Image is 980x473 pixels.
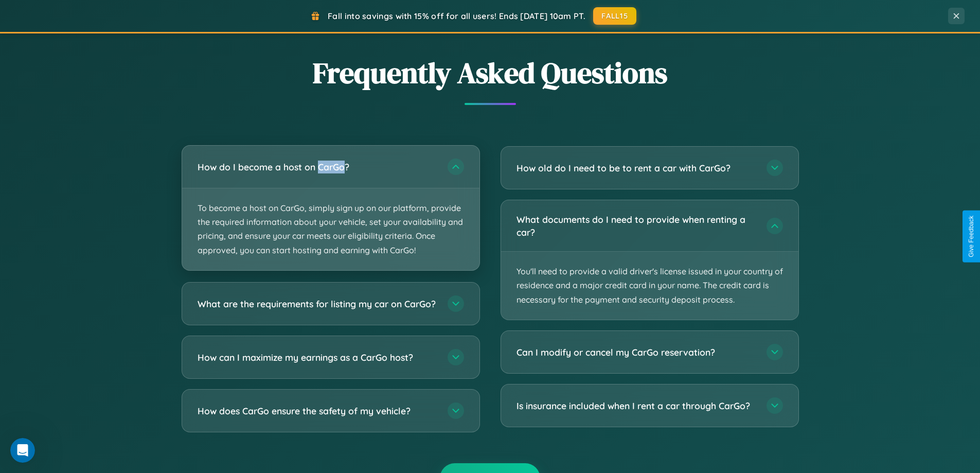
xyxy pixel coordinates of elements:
[501,252,798,320] p: You'll need to provide a valid driver's license issued in your country of residence and a major c...
[516,213,756,238] h3: What documents do I need to provide when renting a car?
[593,7,636,25] button: FALL15
[328,11,585,21] span: Fall into savings with 15% off for all users! Ends [DATE] 10am PT.
[198,297,437,310] h3: What are the requirements for listing my car on CarGo?
[968,216,975,257] div: Give Feedback
[198,351,437,363] h3: How can I maximize my earnings as a CarGo host?
[10,438,35,463] iframe: Intercom live chat
[182,53,799,93] h2: Frequently Asked Questions
[198,404,437,417] h3: How does CarGo ensure the safety of my vehicle?
[516,162,756,174] h3: How old do I need to be to rent a car with CarGo?
[198,161,437,173] h3: How do I become a host on CarGo?
[516,346,756,359] h3: Can I modify or cancel my CarGo reservation?
[516,399,756,412] h3: Is insurance included when I rent a car through CarGo?
[182,188,479,270] p: To become a host on CarGo, simply sign up on our platform, provide the required information about...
